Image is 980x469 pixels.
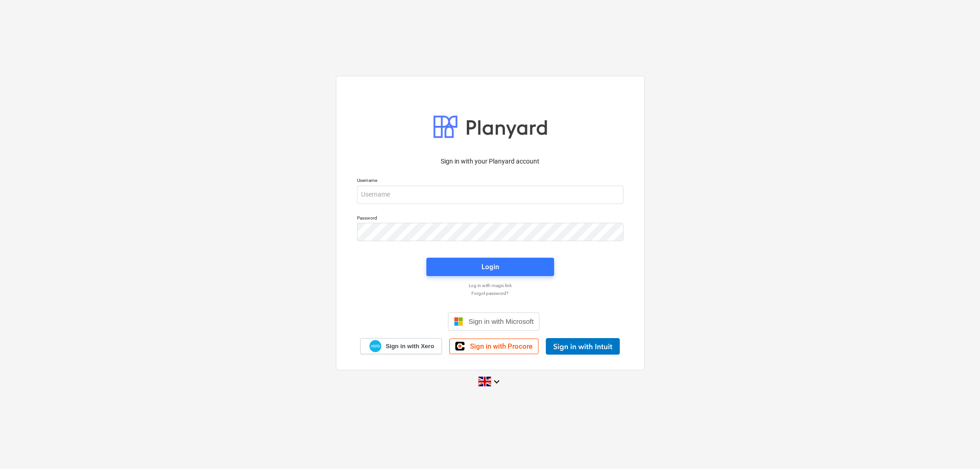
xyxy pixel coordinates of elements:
[491,376,502,387] i: keyboard_arrow_down
[470,342,532,350] span: Sign in with Procore
[357,186,623,204] input: Username
[357,157,623,166] p: Sign in with your Planyard account
[482,261,499,273] div: Login
[352,290,628,296] a: Forgot password?
[369,340,381,352] img: Xero logo
[360,338,442,354] a: Sign in with Xero
[352,283,628,288] a: Log in with magic link
[469,317,534,325] span: Sign in with Microsoft
[426,258,554,276] button: Login
[357,177,623,185] p: Username
[449,339,538,354] a: Sign in with Procore
[454,317,463,326] img: Microsoft logo
[385,342,434,350] span: Sign in with Xero
[357,215,623,223] p: Password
